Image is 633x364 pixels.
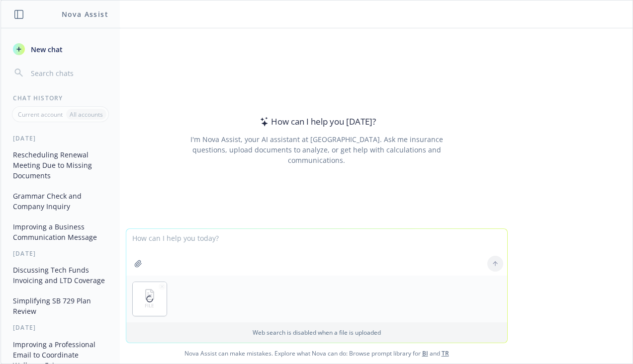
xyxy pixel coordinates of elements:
[9,146,112,184] button: Rescheduling Renewal Meeting Due to Missing Documents
[9,292,112,319] button: Simplifying SB 729 Plan Review
[70,110,103,119] p: All accounts
[9,188,112,215] button: Grammar Check and Company Inquiry
[18,110,63,119] p: Current account
[29,66,108,80] input: Search chats
[257,115,376,128] div: How can I help you [DATE]?
[9,218,112,245] button: Improving a Business Communication Message
[442,349,449,358] a: TR
[29,44,63,55] span: New chat
[9,262,112,289] button: Discussing Tech Funds Invoicing and LTD Coverage
[62,9,108,19] h1: Nova Assist
[4,343,629,364] span: Nova Assist can make mistakes. Explore what Nova can do: Browse prompt library for and
[1,249,120,258] div: [DATE]
[1,94,120,102] div: Chat History
[422,349,428,358] a: BI
[177,134,456,165] div: I'm Nova Assist, your AI assistant at [GEOGRAPHIC_DATA]. Ask me insurance questions, upload docum...
[1,323,120,332] div: [DATE]
[9,40,112,58] button: New chat
[1,134,120,143] div: [DATE]
[132,328,501,337] p: Web search is disabled when a file is uploaded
